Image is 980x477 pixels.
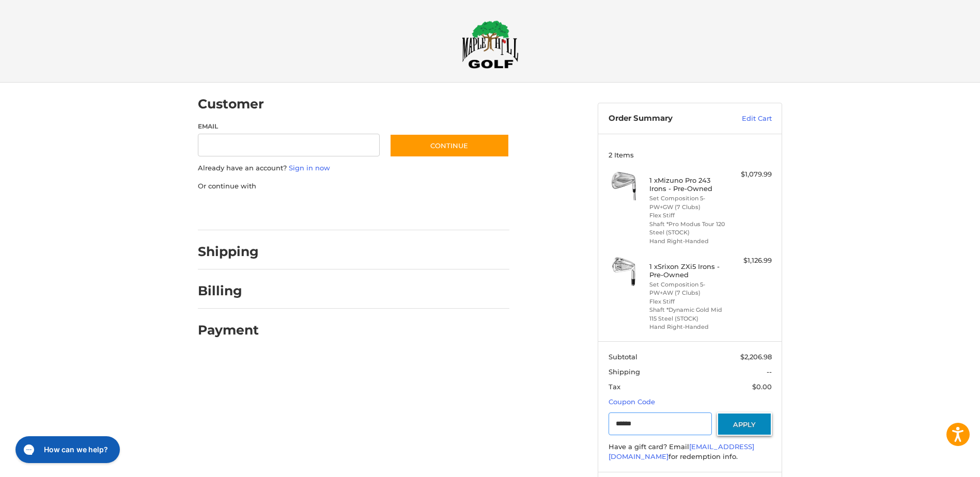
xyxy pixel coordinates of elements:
span: Shipping [609,368,640,376]
div: Have a gift card? Email for redemption info. [609,442,772,462]
li: Flex Stiff [649,297,728,306]
iframe: Gorgias live chat messenger [10,433,123,467]
div: $1,126.99 [731,256,772,266]
div: $1,079.99 [731,169,772,180]
iframe: PayPal-paylater [282,201,360,220]
span: Tax [609,383,620,391]
h2: Billing [198,283,258,299]
img: Maple Hill Golf [462,20,519,69]
a: Sign in now [289,164,330,172]
h3: Order Summary [609,114,720,124]
iframe: PayPal-paypal [195,201,272,220]
h4: 1 x Mizuno Pro 243 Irons - Pre-Owned [649,176,728,193]
p: Already have an account? [198,163,509,173]
h2: Customer [198,96,264,112]
li: Flex Stiff [649,211,728,220]
button: Apply [717,412,772,436]
iframe: PayPal-venmo [370,201,447,220]
li: Set Composition 5-PW+GW (7 Clubs) [649,194,728,211]
a: Edit Cart [720,114,772,124]
button: Continue [390,134,509,157]
span: -- [767,368,772,376]
span: $0.00 [752,383,772,391]
li: Hand Right-Handed [649,237,728,246]
a: Coupon Code [609,397,655,406]
h2: Shipping [198,244,259,260]
li: Hand Right-Handed [649,323,728,331]
li: Set Composition 5-PW+AW (7 Clubs) [649,280,728,297]
input: Gift Certificate or Coupon Code [609,412,712,436]
li: Shaft *Pro Modus Tour 120 Steel (STOCK) [649,220,728,237]
span: Subtotal [609,353,637,361]
span: $2,206.98 [740,353,772,361]
label: Email [198,122,380,131]
p: Or continue with [198,181,509,192]
h4: 1 x Srixon ZXi5 Irons - Pre-Owned [649,262,728,279]
li: Shaft *Dynamic Gold Mid 115 Steel (STOCK) [649,306,728,323]
h2: Payment [198,322,259,338]
h3: 2 Items [609,151,772,159]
